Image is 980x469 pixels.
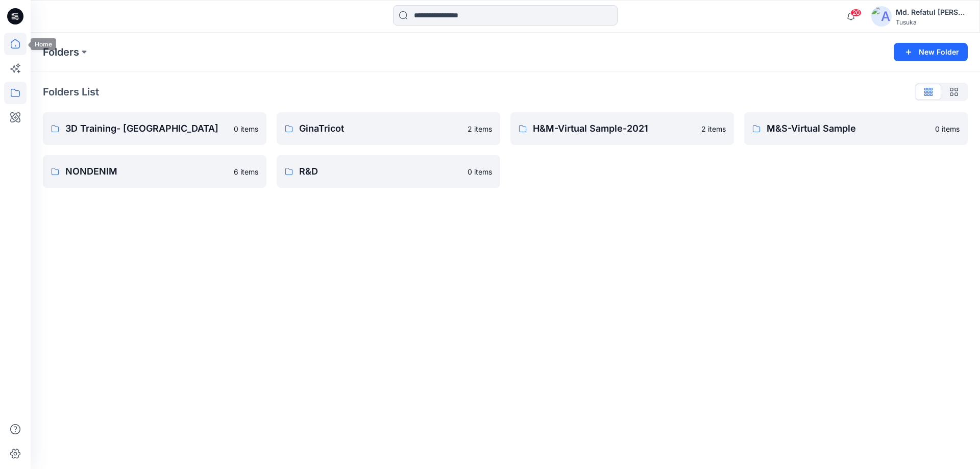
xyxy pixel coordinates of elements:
[234,166,258,177] p: 6 items
[767,121,929,136] p: M&S-Virtual Sample
[65,121,228,136] p: 3D Training- [GEOGRAPHIC_DATA]
[935,124,960,134] p: 0 items
[43,45,79,59] a: Folders
[510,112,734,145] a: H&M-Virtual Sample-20212 items
[894,43,968,61] button: New Folder
[234,124,258,134] p: 0 items
[744,112,968,145] a: M&S-Virtual Sample0 items
[896,18,967,26] div: Tusuka
[533,121,695,136] p: H&M-Virtual Sample-2021
[701,124,726,134] p: 2 items
[468,166,492,177] p: 0 items
[299,164,461,179] p: R&D
[277,155,500,188] a: R&D0 items
[299,121,461,136] p: GinaTricot
[43,84,99,100] p: Folders List
[468,124,492,134] p: 2 items
[43,112,266,145] a: 3D Training- [GEOGRAPHIC_DATA]0 items
[277,112,500,145] a: GinaTricot2 items
[850,9,862,17] span: 20
[871,6,892,27] img: avatar
[896,6,967,18] div: Md. Refatul [PERSON_NAME]
[43,155,266,188] a: NONDENIM6 items
[65,164,228,179] p: NONDENIM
